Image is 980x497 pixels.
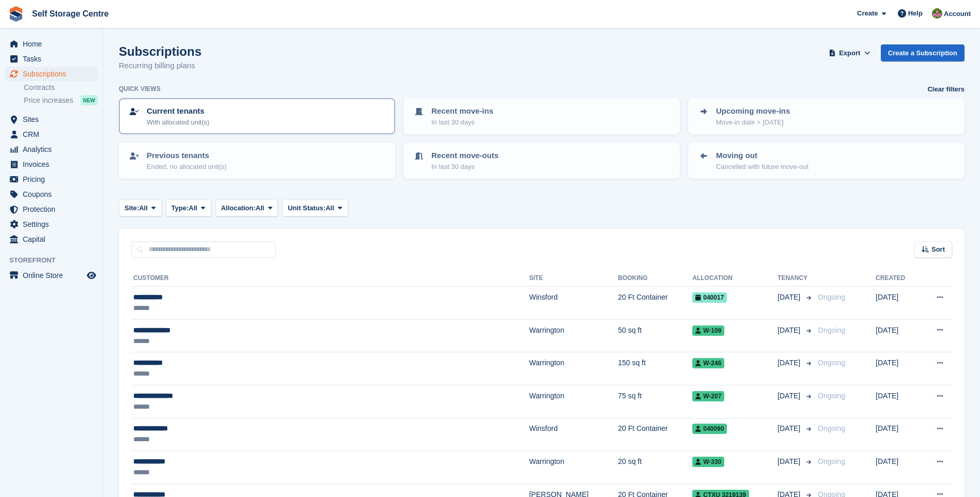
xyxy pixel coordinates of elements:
td: Warrington [529,352,618,385]
span: Invoices [23,157,85,172]
span: Coupons [23,187,85,201]
a: menu [5,217,98,231]
a: menu [5,157,98,172]
th: Site [529,270,618,287]
span: Allocation: [221,203,256,213]
td: 20 sq ft [618,451,692,484]
span: 040017 [692,292,727,303]
span: [DATE] [777,391,802,401]
span: Help [908,8,923,19]
button: Type: All [166,199,211,216]
h6: Quick views [119,84,161,94]
span: Storefront [9,255,103,266]
a: Contracts [24,83,98,92]
td: Warrington [529,385,618,418]
a: menu [5,37,98,51]
button: Allocation: All [215,199,278,216]
img: Robert Fletcher [932,8,942,19]
span: Account [944,9,971,19]
p: Recent move-ins [431,105,493,117]
span: All [256,203,265,213]
a: Clear filters [927,84,965,95]
p: In last 30 days [431,162,499,172]
a: Create a Subscription [881,44,965,61]
td: 150 sq ft [618,352,692,385]
td: [DATE] [876,385,920,418]
a: Recent move-outs In last 30 days [405,144,679,178]
p: Move-in date > [DATE] [716,117,790,128]
td: 20 Ft Container [618,418,692,451]
span: All [325,203,334,213]
button: Site: All [119,199,162,216]
td: Warrington [529,451,618,484]
span: Ongoing [818,424,845,432]
a: Upcoming move-ins Move-in date > [DATE] [689,99,963,133]
span: Ongoing [818,392,845,400]
span: Capital [23,232,85,246]
a: menu [5,52,98,66]
a: Moving out Cancelled with future move-out [689,144,963,178]
span: Ongoing [818,359,845,367]
th: Created [876,270,920,287]
span: Site: [125,203,139,213]
td: 20 Ft Container [618,287,692,320]
p: Upcoming move-ins [716,105,790,117]
p: In last 30 days [431,117,493,128]
p: Cancelled with future move-out [716,162,808,172]
a: menu [5,187,98,201]
p: Recent move-outs [431,150,499,162]
span: CRM [23,127,85,142]
span: Tasks [23,52,85,66]
span: Pricing [23,172,85,187]
span: W-207 [692,391,724,401]
a: menu [5,172,98,187]
span: All [139,203,148,213]
p: Previous tenants [147,150,227,162]
td: [DATE] [876,287,920,320]
span: Home [23,37,85,51]
a: menu [5,202,98,216]
a: menu [5,127,98,142]
p: Moving out [716,150,808,162]
span: Protection [23,202,85,216]
p: Ended, no allocated unit(s) [147,162,227,172]
span: Export [839,48,860,58]
span: W-246 [692,358,724,368]
a: Preview store [85,269,98,282]
span: [DATE] [777,456,802,467]
a: menu [5,232,98,246]
p: With allocated unit(s) [147,117,209,128]
span: Sort [931,244,945,255]
span: [DATE] [777,325,802,336]
a: menu [5,268,98,283]
th: Tenancy [777,270,814,287]
a: Recent move-ins In last 30 days [405,99,679,133]
th: Booking [618,270,692,287]
span: Ongoing [818,457,845,465]
a: Previous tenants Ended, no allocated unit(s) [120,144,394,178]
p: Current tenants [147,105,209,117]
h1: Subscriptions [119,44,201,58]
button: Export [827,44,873,61]
td: [DATE] [876,418,920,451]
span: Create [857,8,878,19]
div: NEW [81,95,98,105]
span: W-330 [692,457,724,467]
a: Price increases NEW [24,95,98,106]
td: [DATE] [876,451,920,484]
span: Ongoing [818,326,845,334]
td: [DATE] [876,352,920,385]
p: Recurring billing plans [119,60,201,72]
a: menu [5,142,98,157]
a: menu [5,67,98,81]
span: [DATE] [777,423,802,434]
span: All [189,203,197,213]
td: Winsford [529,418,618,451]
span: W-109 [692,325,724,336]
span: Unit Status: [288,203,325,213]
span: Ongoing [818,293,845,301]
span: Subscriptions [23,67,85,81]
a: Current tenants With allocated unit(s) [120,99,394,133]
img: stora-icon-8386f47178a22dfd0bd8f6a31ec36ba5ce8667c1dd55bd0f319d3a0aa187defe.svg [8,6,24,22]
span: Sites [23,112,85,127]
